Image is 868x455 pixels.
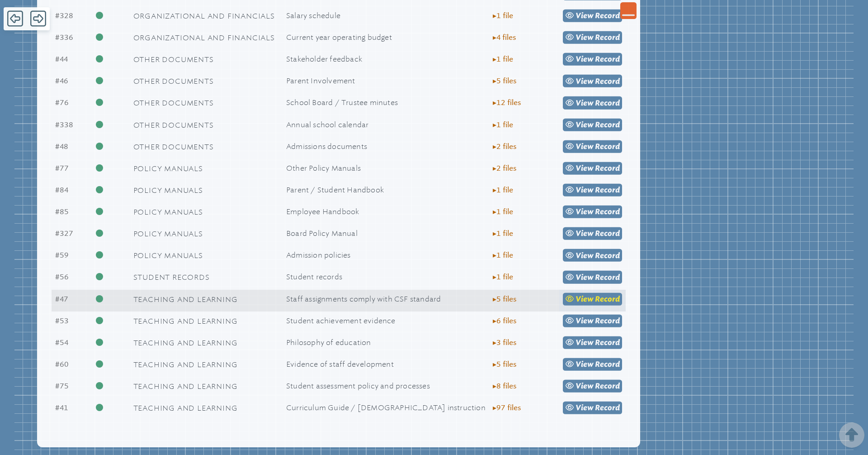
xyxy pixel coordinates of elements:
[563,249,622,262] a: view Record
[576,382,594,390] span: view
[133,339,238,347] span: Teaching and Learning
[286,207,359,216] span: Employee Handbook
[133,404,238,412] span: Teaching and Learning
[576,186,594,194] span: view
[563,380,622,393] a: view Record
[563,358,622,371] a: view Record
[133,208,203,216] span: Policy Manuals
[576,55,594,63] span: view
[576,251,594,259] span: view
[576,77,594,85] span: view
[7,10,23,28] span: Back
[133,360,238,369] span: Teaching and Learning
[493,339,517,347] span: 3 file s
[286,142,367,151] span: Admissions documents
[493,77,517,85] span: 5 file s
[595,273,620,281] span: Record
[576,120,594,129] span: view
[493,382,496,390] span: ▸
[576,164,594,172] span: view
[286,251,351,259] span: Admission policies
[576,273,594,281] span: view
[493,251,496,259] span: ▸
[133,382,238,391] span: Teaching and Learning
[595,186,620,194] span: Record
[493,404,521,412] span: 97 file s
[576,142,594,151] span: view
[493,12,513,20] span: 1 file
[493,121,513,129] span: 1 file
[493,143,517,151] span: 2 file s
[493,186,496,194] span: ▸
[286,186,384,194] span: Parent / Student Handbook
[133,295,238,304] span: Teaching and Learning
[55,33,73,42] span: 336
[493,186,513,194] span: 1 file
[55,273,69,281] span: 56
[493,77,496,85] span: ▸
[493,273,496,281] span: ▸
[286,11,340,20] span: Salary schedule
[55,382,69,390] span: 75
[493,230,513,238] span: 1 file
[493,273,513,281] span: 1 file
[286,295,441,303] span: Staff assignments comply with CSF standard
[563,292,622,305] a: view Record
[55,338,68,347] span: 54
[576,33,594,42] span: view
[595,382,620,390] span: Record
[576,295,594,303] span: view
[493,208,496,216] span: ▸
[55,164,69,172] span: 77
[133,121,214,129] span: Other Documents
[595,98,620,107] span: Record
[563,118,622,131] a: view Record
[563,402,622,414] a: view Record
[493,121,496,129] span: ▸
[133,34,275,42] span: Organizational and Financials
[493,143,496,151] span: ▸
[563,140,622,153] a: view Record
[55,142,68,151] span: 48
[286,229,358,238] span: Board Policy Manual
[595,207,620,216] span: Record
[595,316,620,325] span: Record
[563,31,622,44] a: view Record
[286,77,355,85] span: Parent Involvement
[493,34,496,42] span: ▸
[595,403,620,412] span: Record
[286,33,392,42] span: Current year operating budget
[493,34,516,42] span: 4 file s
[286,98,398,107] span: School Board / Trustee minutes
[286,164,361,172] span: Other Policy Manuals
[286,338,371,347] span: Philosophy of education
[286,120,368,129] span: Annual school calendar
[844,424,859,446] button: Scroll Top
[493,12,496,20] span: ▸
[563,53,622,66] a: view Record
[563,10,622,22] a: view Record
[493,360,496,369] span: ▸
[576,403,594,412] span: view
[55,77,68,85] span: 46
[563,314,622,327] a: view Record
[286,273,342,281] span: Student records
[493,55,513,63] span: 1 file
[55,11,73,20] span: 328
[493,99,496,107] span: ▸
[55,316,69,325] span: 53
[133,186,203,195] span: Policy Manuals
[595,338,620,347] span: Record
[133,77,214,86] span: Other Documents
[493,164,496,172] span: ▸
[563,162,622,175] a: view Record
[576,98,594,107] span: view
[133,12,275,20] span: Organizational and Financials
[595,77,620,85] span: Record
[595,295,620,303] span: Record
[563,336,622,349] a: view Record
[133,143,214,151] span: Other Documents
[493,99,521,107] span: 12 file s
[133,273,210,282] span: Student Records
[576,229,594,238] span: view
